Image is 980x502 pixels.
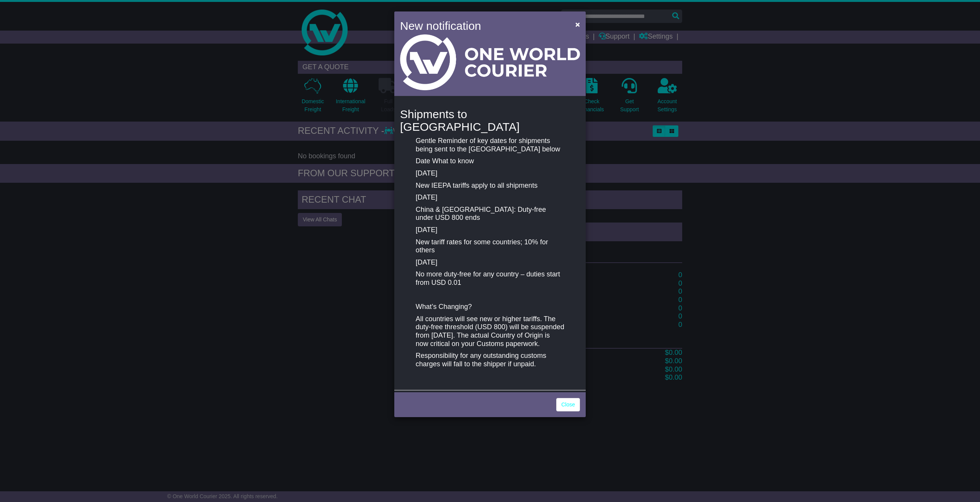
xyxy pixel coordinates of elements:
[416,315,564,348] p: All countries will see new or higher tariffs. The duty-free threshold (USD 800) will be suspended...
[416,182,564,190] p: New IEEPA tariffs apply to all shipments
[416,226,564,234] p: [DATE]
[416,238,564,255] p: New tariff rates for some countries; 10% for others
[416,193,564,202] p: [DATE]
[416,169,564,178] p: [DATE]
[400,34,580,90] img: Light
[416,157,564,166] p: Date What to know
[400,108,580,133] h4: Shipments to [GEOGRAPHIC_DATA]
[400,17,564,34] h4: New notification
[416,258,564,267] p: [DATE]
[416,303,564,311] p: What’s Changing?
[575,20,580,29] span: ×
[416,270,564,287] p: No more duty-free for any country – duties start from USD 0.01
[556,398,580,411] a: Close
[416,137,564,153] p: Gentle Reminder of key dates for shipments being sent to the [GEOGRAPHIC_DATA] below
[572,16,584,32] button: Close
[416,206,564,222] p: China & [GEOGRAPHIC_DATA]: Duty-free under USD 800 ends
[416,352,564,368] p: Responsibility for any outstanding customs charges will fall to the shipper if unpaid.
